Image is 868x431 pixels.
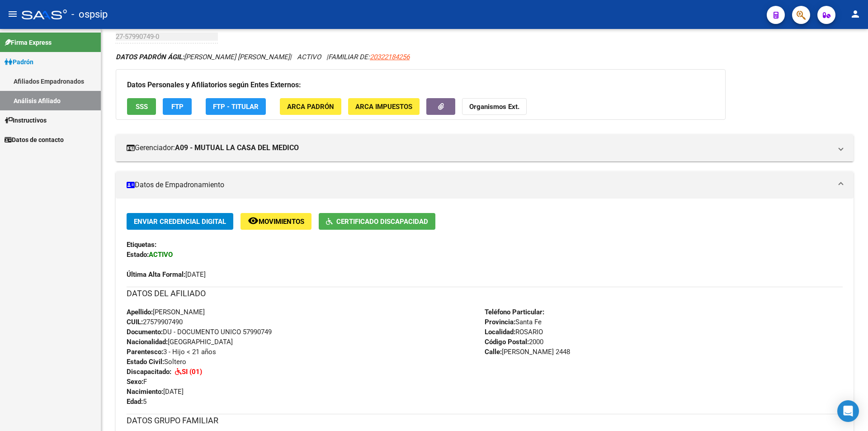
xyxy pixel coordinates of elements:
span: 3 - Hijo < 21 años [127,348,216,356]
mat-panel-title: Datos de Empadronamiento [127,180,832,190]
button: Movimientos [241,213,311,230]
span: [PERSON_NAME] [127,308,205,316]
strong: Última Alta Formal: [127,270,185,279]
strong: DATOS PADRÓN ÁGIL: [116,53,184,61]
span: [PERSON_NAME] [PERSON_NAME] [116,53,290,61]
span: 5 [127,398,146,406]
span: FAMILIAR DE: [328,53,410,61]
span: ARCA Impuestos [355,103,412,111]
span: Santa Fe [485,318,542,326]
button: SSS [127,98,156,115]
span: DU - DOCUMENTO UNICO 57990749 [127,328,272,336]
mat-icon: menu [7,9,18,19]
span: ARCA Padrón [287,103,334,111]
h3: Datos Personales y Afiliatorios según Entes Externos: [127,79,714,91]
strong: Provincia: [485,318,515,326]
button: FTP [163,98,192,115]
button: ARCA Padrón [280,98,341,115]
span: Movimientos [259,218,304,226]
span: Instructivos [5,115,47,125]
strong: Nacimiento: [127,388,163,396]
strong: CUIL: [127,318,143,326]
mat-icon: person [850,9,861,19]
strong: Organismos Ext. [469,103,519,111]
span: FTP [171,103,184,111]
span: [DATE] [127,270,206,279]
span: - ospsip [71,5,108,24]
strong: SI (01) [182,368,202,376]
mat-icon: remove_red_eye [248,215,259,226]
strong: Estado Civil: [127,358,164,366]
strong: Estado: [127,251,149,259]
span: Firma Express [5,38,52,47]
strong: Edad: [127,398,143,406]
h3: DATOS DEL AFILIADO [127,287,843,300]
strong: Discapacitado: [127,368,171,376]
strong: Teléfono Particular: [485,308,544,316]
strong: Sexo: [127,378,143,386]
button: FTP - Titular [206,98,266,115]
strong: Parentesco: [127,348,163,356]
span: ROSARIO [485,328,543,336]
strong: Localidad: [485,328,515,336]
span: 27579907490 [127,318,183,326]
span: Soltero [127,358,186,366]
i: | ACTIVO | [116,53,410,61]
span: 2000 [485,338,543,346]
span: Datos de contacto [5,135,64,145]
button: ARCA Impuestos [348,98,420,115]
span: SSS [136,103,148,111]
span: [DATE] [127,388,184,396]
strong: ACTIVO [149,251,173,259]
span: Enviar Credencial Digital [134,218,226,226]
span: [GEOGRAPHIC_DATA] [127,338,233,346]
strong: Etiquetas: [127,241,156,249]
h3: DATOS GRUPO FAMILIAR [127,414,843,427]
strong: Documento: [127,328,163,336]
mat-panel-title: Gerenciador: [127,143,832,153]
span: FTP - Titular [213,103,259,111]
button: Certificado Discapacidad [319,213,435,230]
span: 20322184256 [370,53,410,61]
span: [PERSON_NAME] 2448 [485,348,570,356]
mat-expansion-panel-header: Datos de Empadronamiento [116,171,854,199]
button: Enviar Credencial Digital [127,213,233,230]
strong: Nacionalidad: [127,338,168,346]
div: Open Intercom Messenger [837,400,859,422]
strong: Apellido: [127,308,153,316]
mat-expansion-panel-header: Gerenciador:A09 - MUTUAL LA CASA DEL MEDICO [116,134,854,161]
span: Certificado Discapacidad [336,218,428,226]
strong: A09 - MUTUAL LA CASA DEL MEDICO [175,143,299,153]
span: Padrón [5,57,33,67]
strong: Calle: [485,348,502,356]
strong: Código Postal: [485,338,529,346]
span: F [127,378,147,386]
button: Organismos Ext. [462,98,527,115]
